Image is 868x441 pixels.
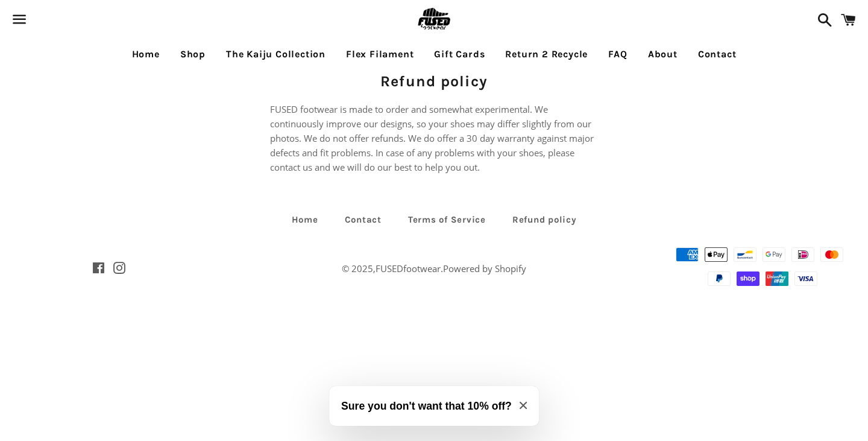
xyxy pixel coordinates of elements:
span: © 2025, . [342,262,526,274]
a: Return 2 Recycle [496,39,597,69]
a: Terms of Service [396,211,498,229]
a: Powered by Shopify [443,262,526,274]
a: Contact [689,39,746,69]
a: Flex Filament [337,39,423,69]
a: Home [280,211,330,229]
a: Refund policy [500,211,589,229]
a: Gift Cards [425,39,494,69]
a: The Kaiju Collection [217,39,335,69]
a: Home [123,39,169,69]
a: Shop [171,39,215,69]
p: FUSED footwear is made to order and somewhat experimental. We continuously improve our designs, s... [270,102,599,174]
h1: Refund policy [270,71,599,92]
a: FUSEDfootwear [376,262,441,274]
a: About [639,39,687,69]
a: Contact [333,211,394,229]
a: FAQ [599,39,636,69]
